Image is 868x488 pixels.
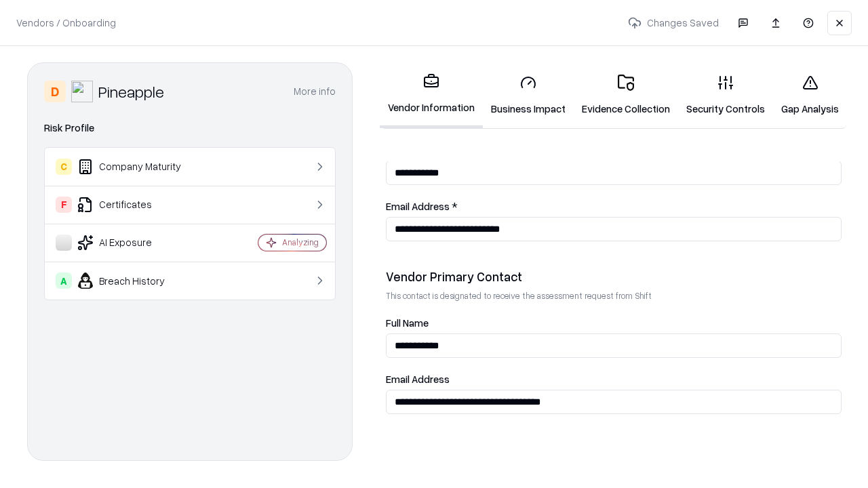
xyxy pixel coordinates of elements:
[282,237,319,248] div: Analyzing
[56,159,72,175] div: C
[678,64,773,127] a: Security Controls
[71,81,93,102] img: Pineapple
[773,64,847,127] a: Gap Analysis
[56,197,72,213] div: F
[380,62,483,128] a: Vendor Information
[386,318,842,328] label: Full Name
[386,374,842,384] label: Email Address
[386,201,842,211] label: Email Address *
[44,120,336,136] div: Risk Profile
[98,81,164,102] div: Pineapple
[386,290,842,302] p: This contact is designated to receive the assessment request from Shift
[574,64,678,127] a: Evidence Collection
[483,64,574,127] a: Business Impact
[294,79,336,104] button: More info
[623,10,724,35] p: Changes Saved
[386,268,842,285] div: Vendor Primary Contact
[16,16,116,30] p: Vendors / Onboarding
[56,197,218,213] div: Certificates
[44,81,66,102] div: D
[56,272,218,289] div: Breach History
[56,235,218,251] div: AI Exposure
[56,159,218,175] div: Company Maturity
[56,272,72,289] div: A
